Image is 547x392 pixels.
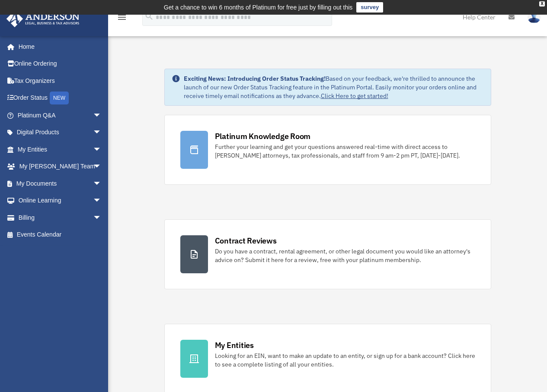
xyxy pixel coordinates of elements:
div: Based on your feedback, we're thrilled to announce the launch of our new Order Status Tracking fe... [184,74,484,100]
a: Home [6,38,110,55]
span: arrow_drop_down [93,141,110,158]
a: My [PERSON_NAME] Teamarrow_drop_down [6,158,115,175]
a: Click Here to get started! [321,92,388,100]
div: Looking for an EIN, want to make an update to an entity, or sign up for a bank account? Click her... [215,351,475,369]
a: Online Learningarrow_drop_down [6,192,115,209]
a: My Entitiesarrow_drop_down [6,141,115,158]
a: Platinum Knowledge Room Further your learning and get your questions answered real-time with dire... [164,115,491,185]
img: Anderson Advisors Platinum Portal [4,10,82,27]
div: Contract Reviews [215,235,277,246]
strong: Exciting News: Introducing Order Status Tracking! [184,75,326,82]
span: arrow_drop_down [93,107,110,124]
a: menu [117,15,127,22]
div: My Entities [215,340,254,351]
div: NEW [50,92,69,104]
span: arrow_drop_down [93,209,110,227]
a: survey [356,2,383,13]
a: Online Ordering [6,55,115,73]
a: My Documentsarrow_drop_down [6,175,115,192]
div: close [539,1,545,6]
div: Do you have a contract, rental agreement, or other legal document you would like an attorney's ad... [215,247,475,264]
a: Digital Productsarrow_drop_down [6,124,115,141]
a: Contract Reviews Do you have a contract, rental agreement, or other legal document you would like... [164,219,491,289]
a: Platinum Q&Aarrow_drop_down [6,107,115,124]
i: search [144,12,154,21]
div: Get a chance to win 6 months of Platinum for free just by filling out this [164,2,353,13]
a: Events Calendar [6,226,115,243]
span: arrow_drop_down [93,124,110,142]
i: menu [117,12,127,22]
a: Order StatusNEW [6,89,115,107]
span: arrow_drop_down [93,192,110,210]
div: Platinum Knowledge Room [215,131,311,142]
span: arrow_drop_down [93,158,110,176]
a: Tax Organizers [6,72,115,89]
div: Further your learning and get your questions answered real-time with direct access to [PERSON_NAM... [215,142,475,160]
span: arrow_drop_down [93,175,110,193]
a: Billingarrow_drop_down [6,209,115,226]
img: User Pic [528,11,541,23]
